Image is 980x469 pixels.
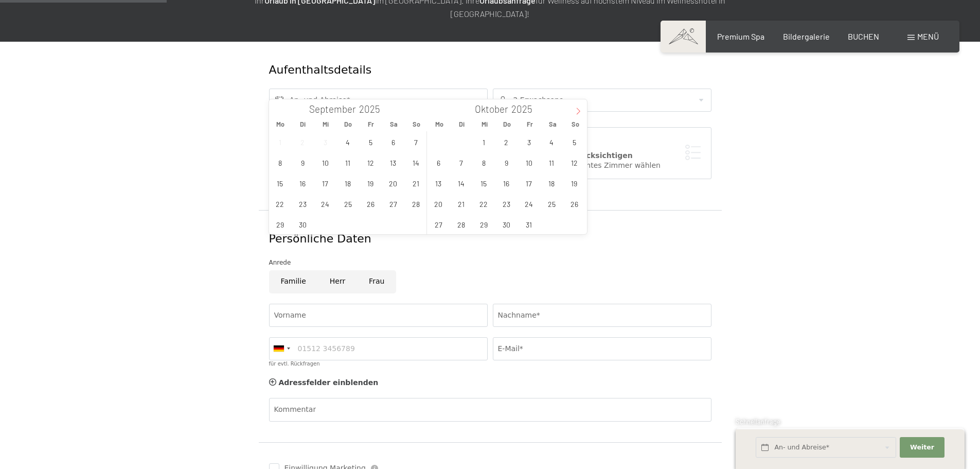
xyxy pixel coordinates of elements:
[542,194,562,214] span: Oktober 25, 2025
[406,173,426,193] span: September 21, 2025
[451,194,471,214] span: Oktober 21, 2025
[429,152,449,172] span: Oktober 6, 2025
[900,437,944,458] button: Weiter
[337,121,360,128] span: Do
[504,161,701,171] div: Ich möchte ein bestimmtes Zimmer wählen
[383,173,403,193] span: September 20, 2025
[504,151,701,161] div: Zimmerwunsch berücksichtigen
[383,132,403,152] span: September 6, 2025
[405,121,427,128] span: So
[519,121,541,128] span: Fr
[383,152,403,172] span: September 13, 2025
[315,173,335,193] span: September 17, 2025
[406,132,426,152] span: September 7, 2025
[361,152,381,172] span: September 12, 2025
[496,121,519,128] span: Do
[270,214,290,234] span: September 29, 2025
[338,194,358,214] span: September 25, 2025
[429,173,449,193] span: Oktober 13, 2025
[473,121,496,128] span: Mi
[496,214,516,234] span: Oktober 30, 2025
[315,152,335,172] span: September 10, 2025
[270,194,290,214] span: September 22, 2025
[293,152,313,172] span: September 9, 2025
[496,152,516,172] span: Oktober 9, 2025
[474,214,494,234] span: Oktober 29, 2025
[269,361,320,367] label: für evtl. Rückfragen
[542,173,562,193] span: Oktober 18, 2025
[564,132,584,152] span: Oktober 5, 2025
[519,194,539,214] span: Oktober 24, 2025
[848,31,879,41] a: BUCHEN
[541,121,564,128] span: Sa
[429,194,449,214] span: Oktober 20, 2025
[519,173,539,193] span: Oktober 17, 2025
[474,152,494,172] span: Oktober 8, 2025
[383,194,403,214] span: September 27, 2025
[382,121,405,128] span: Sa
[910,443,934,452] span: Weiter
[269,337,488,360] input: 01512 3456789
[428,121,451,128] span: Mo
[270,173,290,193] span: September 15, 2025
[269,121,292,128] span: Mo
[269,62,637,78] div: Aufenthaltsdetails
[542,132,562,152] span: Oktober 4, 2025
[293,132,313,152] span: September 2, 2025
[315,132,335,152] span: September 3, 2025
[338,152,358,172] span: September 11, 2025
[360,121,382,128] span: Fr
[338,132,358,152] span: September 4, 2025
[270,338,293,360] div: Germany (Deutschland): +49
[564,152,584,172] span: Oktober 12, 2025
[475,105,508,114] span: Oktober
[293,173,313,193] span: September 16, 2025
[736,418,780,426] span: Schnellanfrage
[293,194,313,214] span: September 23, 2025
[496,173,516,193] span: Oktober 16, 2025
[717,31,764,41] a: Premium Spa
[451,214,471,234] span: Oktober 28, 2025
[508,103,542,115] input: Year
[406,152,426,172] span: September 14, 2025
[361,173,381,193] span: September 19, 2025
[269,231,711,247] div: Persönliche Daten
[361,194,381,214] span: September 26, 2025
[451,173,471,193] span: Oktober 14, 2025
[564,121,586,128] span: So
[406,194,426,214] span: September 28, 2025
[309,105,356,114] span: September
[451,121,473,128] span: Di
[474,132,494,152] span: Oktober 1, 2025
[519,152,539,172] span: Oktober 10, 2025
[270,152,290,172] span: September 8, 2025
[783,31,830,41] a: Bildergalerie
[361,132,381,152] span: September 5, 2025
[519,214,539,234] span: Oktober 31, 2025
[269,257,711,268] div: Anrede
[315,194,335,214] span: September 24, 2025
[429,214,449,234] span: Oktober 27, 2025
[293,214,313,234] span: September 30, 2025
[564,194,584,214] span: Oktober 26, 2025
[314,121,337,128] span: Mi
[279,378,379,387] span: Adressfelder einblenden
[917,31,939,41] span: Menü
[496,194,516,214] span: Oktober 23, 2025
[564,173,584,193] span: Oktober 19, 2025
[292,121,314,128] span: Di
[356,103,390,115] input: Year
[270,132,290,152] span: September 1, 2025
[451,152,471,172] span: Oktober 7, 2025
[542,152,562,172] span: Oktober 11, 2025
[519,132,539,152] span: Oktober 3, 2025
[474,173,494,193] span: Oktober 15, 2025
[496,132,516,152] span: Oktober 2, 2025
[474,194,494,214] span: Oktober 22, 2025
[338,173,358,193] span: September 18, 2025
